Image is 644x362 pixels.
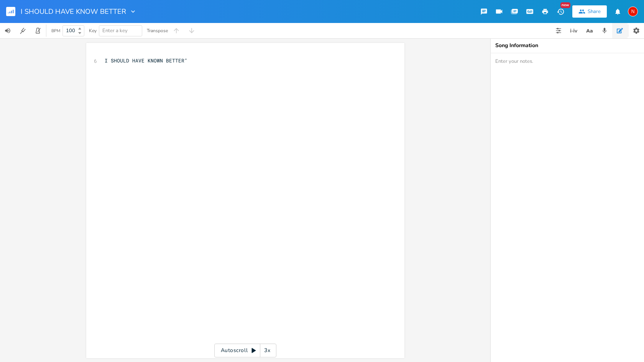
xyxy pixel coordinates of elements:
[89,28,97,33] div: Key
[495,43,639,48] div: Song Information
[147,28,168,33] div: Transpose
[572,5,607,18] button: Share
[102,27,128,34] span: Enter a key
[105,57,187,64] span: I SHOULD HAVE KNOWN BETTER"
[51,29,60,33] div: BPM
[628,3,638,20] button: N
[214,344,276,357] div: Autoscroll
[560,2,570,8] div: New
[588,8,601,15] div: Share
[553,5,568,18] button: New
[260,344,274,357] div: 3x
[21,8,126,15] span: I SHOULD HAVE KNOW BETTER
[628,7,638,16] div: nadaluttienrico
